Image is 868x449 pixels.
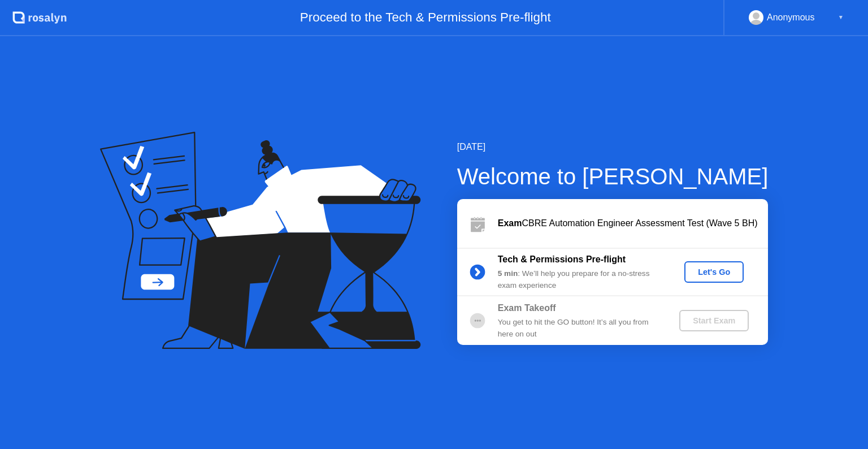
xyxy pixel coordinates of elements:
div: Let's Go [689,267,739,277]
div: CBRE Automation Engineer Assessment Test (Wave 5 BH) [498,217,768,230]
div: [DATE] [457,140,769,154]
div: Anonymous [767,10,815,25]
button: Start Exam [679,310,749,331]
button: Let's Go [684,261,744,283]
div: ▼ [838,10,844,25]
b: Exam Takeoff [498,303,556,313]
div: : We’ll help you prepare for a no-stress exam experience [498,268,661,291]
div: You get to hit the GO button! It’s all you from here on out [498,317,661,340]
div: Welcome to [PERSON_NAME] [457,159,769,193]
b: Tech & Permissions Pre-flight [498,254,626,264]
b: Exam [498,218,522,228]
b: 5 min [498,269,518,278]
div: Start Exam [684,316,744,325]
